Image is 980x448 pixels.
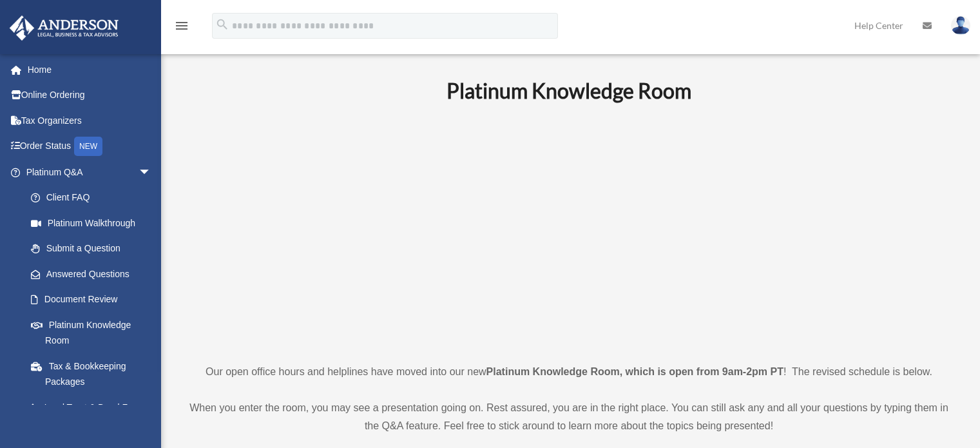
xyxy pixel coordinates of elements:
[6,15,122,41] img: Anderson Advisors Platinum Portal
[74,137,102,156] div: NEW
[9,108,171,133] a: Tax Organizers
[174,18,189,34] i: menu
[184,363,954,381] p: Our open office hours and helplines have moved into our new ! The revised schedule is below.
[9,133,171,160] a: Order StatusNEW
[174,23,189,34] a: menu
[139,159,164,186] span: arrow_drop_down
[18,210,171,236] a: Platinum Walkthrough
[18,185,171,211] a: Client FAQ
[18,287,171,313] a: Document Review
[18,261,171,287] a: Answered Questions
[215,17,229,32] i: search
[9,83,171,108] a: Online Ordering
[486,366,783,377] strong: Platinum Knowledge Room, which is open from 9am-2pm PT
[18,394,171,420] a: Land Trust & Deed Forum
[184,399,954,435] p: When you enter the room, you may see a presentation going on. Rest assured, you are in the right ...
[18,353,171,394] a: Tax & Bookkeeping Packages
[18,312,164,353] a: Platinum Knowledge Room
[9,57,171,83] a: Home
[447,78,691,103] b: Platinum Knowledge Room
[18,236,171,262] a: Submit a Question
[9,159,171,185] a: Platinum Q&Aarrow_drop_down
[376,121,762,339] iframe: 231110_Toby_KnowledgeRoom
[951,16,970,35] img: User Pic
